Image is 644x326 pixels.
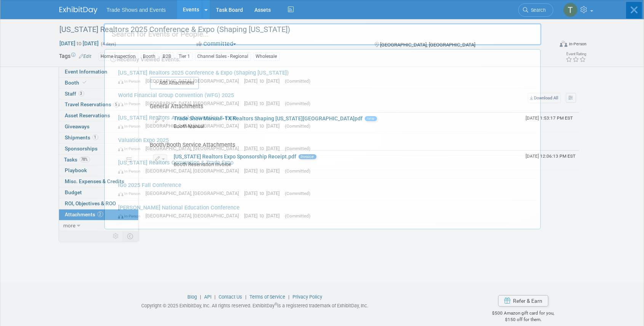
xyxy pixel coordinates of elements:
[244,168,283,174] span: [DATE] to [DATE]
[145,145,243,151] span: [GEOGRAPHIC_DATA], [GEOGRAPHIC_DATA]
[114,201,537,223] a: [PERSON_NAME] National Education Conference In-Person [GEOGRAPHIC_DATA], [GEOGRAPHIC_DATA] [DATE]...
[285,101,310,106] span: (Committed)
[118,214,144,219] span: In-Person
[145,101,243,106] span: [GEOGRAPHIC_DATA], [GEOGRAPHIC_DATA]
[118,101,144,106] span: In-Person
[244,78,283,84] span: [DATE] to [DATE]
[244,101,283,106] span: [DATE] to [DATE]
[118,169,144,174] span: In-Person
[118,79,144,84] span: In-Person
[114,88,537,110] a: World Financial Group Convention (WFG) 2025 In-Person [GEOGRAPHIC_DATA], [GEOGRAPHIC_DATA] [DATE]...
[145,190,243,196] span: [GEOGRAPHIC_DATA], [GEOGRAPHIC_DATA]
[118,124,144,129] span: In-Person
[285,146,310,151] span: (Committed)
[145,168,243,174] span: [GEOGRAPHIC_DATA], [GEOGRAPHIC_DATA]
[114,66,537,88] a: [US_STATE] Realtors 2025 Conference & Expo (Shaping [US_STATE]) In-Person [GEOGRAPHIC_DATA], [GEO...
[114,133,537,155] a: Valuation Expo 2025 In-Person [GEOGRAPHIC_DATA], [GEOGRAPHIC_DATA] [DATE] to [DATE] (Committed)
[114,178,537,200] a: iGo 2025 Fall Conference In-Person [GEOGRAPHIC_DATA], [GEOGRAPHIC_DATA] [DATE] to [DATE] (Committed)
[145,78,243,84] span: [GEOGRAPHIC_DATA], [GEOGRAPHIC_DATA]
[114,156,537,178] a: [US_STATE] Realtors Convention & Trade Expo In-Person [GEOGRAPHIC_DATA], [GEOGRAPHIC_DATA] [DATE]...
[285,213,310,219] span: (Committed)
[244,213,283,219] span: [DATE] to [DATE]
[244,145,283,151] span: [DATE] to [DATE]
[244,190,283,196] span: [DATE] to [DATE]
[104,23,542,45] input: Search for Events or People...
[118,146,144,151] span: In-Person
[285,191,310,196] span: (Committed)
[145,213,243,219] span: [GEOGRAPHIC_DATA], [GEOGRAPHIC_DATA]
[118,191,144,196] span: In-Person
[285,123,310,129] span: (Committed)
[114,111,537,133] a: [US_STATE] Realtors Annual Convention & Expo In-Person [GEOGRAPHIC_DATA], [GEOGRAPHIC_DATA] [DATE...
[285,168,310,174] span: (Committed)
[244,123,283,129] span: [DATE] to [DATE]
[145,123,243,129] span: [GEOGRAPHIC_DATA], [GEOGRAPHIC_DATA]
[285,78,310,84] span: (Committed)
[109,50,537,66] div: Recently Viewed Events:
